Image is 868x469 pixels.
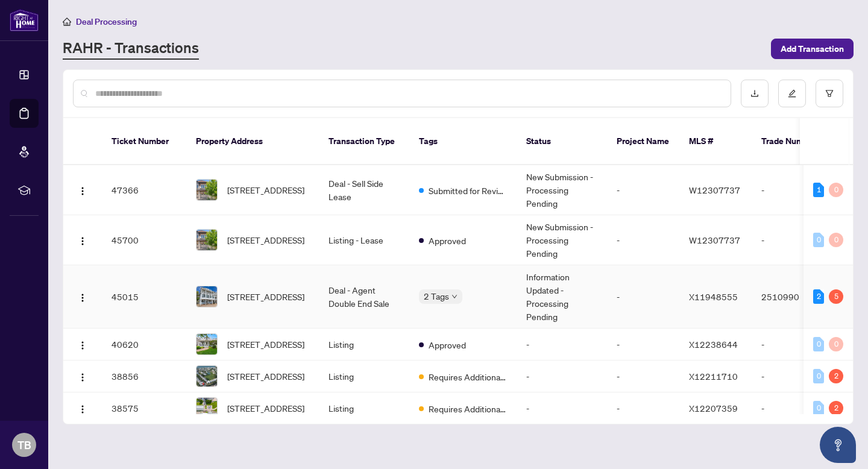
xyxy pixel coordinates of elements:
[73,287,92,306] button: Logo
[829,183,843,197] div: 0
[227,401,304,415] span: [STREET_ADDRESS]
[429,402,507,415] span: Requires Additional Docs
[813,183,824,197] div: 1
[76,16,137,27] span: Deal Processing
[227,370,304,383] span: [STREET_ADDRESS]
[73,335,92,354] button: Logo
[78,186,87,196] img: Logo
[73,230,92,250] button: Logo
[227,183,304,197] span: [STREET_ADDRESS]
[517,360,607,392] td: -
[319,360,409,392] td: Listing
[689,339,738,350] span: X12238644
[102,360,186,392] td: 38856
[451,294,458,300] span: down
[517,329,607,360] td: -
[752,165,836,215] td: -
[607,392,679,424] td: -
[197,286,217,307] img: thumbnail-img
[197,398,217,418] img: thumbnail-img
[813,233,824,247] div: 0
[813,401,824,415] div: 0
[689,403,738,414] span: X12207359
[197,366,217,386] img: thumbnail-img
[752,329,836,360] td: -
[63,38,199,60] a: RAHR - Transactions
[752,265,836,329] td: 2510990
[197,334,217,354] img: thumbnail-img
[227,233,304,247] span: [STREET_ADDRESS]
[319,215,409,265] td: Listing - Lease
[813,289,824,304] div: 2
[825,89,834,98] span: filter
[829,401,843,415] div: 2
[689,184,740,195] span: W12307737
[607,165,679,215] td: -
[750,89,759,98] span: download
[752,215,836,265] td: -
[319,392,409,424] td: Listing
[788,89,796,98] span: edit
[73,180,92,200] button: Logo
[227,338,304,351] span: [STREET_ADDRESS]
[102,215,186,265] td: 45700
[607,215,679,265] td: -
[820,427,856,463] button: Open asap
[689,291,738,302] span: X11948555
[227,290,304,303] span: [STREET_ADDRESS]
[813,369,824,383] div: 0
[78,293,87,303] img: Logo
[829,289,843,304] div: 5
[78,404,87,414] img: Logo
[752,392,836,424] td: -
[429,184,507,197] span: Submitted for Review
[741,80,769,107] button: download
[607,360,679,392] td: -
[78,373,87,382] img: Logo
[689,234,740,245] span: W12307737
[78,236,87,246] img: Logo
[689,371,738,382] span: X12211710
[429,338,466,351] span: Approved
[517,165,607,215] td: New Submission - Processing Pending
[73,367,92,386] button: Logo
[517,265,607,329] td: Information Updated - Processing Pending
[813,337,824,351] div: 0
[829,337,843,351] div: 0
[429,234,466,247] span: Approved
[607,265,679,329] td: -
[429,370,507,383] span: Requires Additional Docs
[102,265,186,329] td: 45015
[73,398,92,418] button: Logo
[319,265,409,329] td: Deal - Agent Double End Sale
[517,215,607,265] td: New Submission - Processing Pending
[409,118,517,165] th: Tags
[424,289,449,303] span: 2 Tags
[319,165,409,215] td: Deal - Sell Side Lease
[102,329,186,360] td: 40620
[517,392,607,424] td: -
[517,118,607,165] th: Status
[10,9,39,31] img: logo
[197,180,217,200] img: thumbnail-img
[829,233,843,247] div: 0
[607,118,679,165] th: Project Name
[78,341,87,350] img: Logo
[781,39,844,58] span: Add Transaction
[752,118,836,165] th: Trade Number
[816,80,843,107] button: filter
[771,39,854,59] button: Add Transaction
[186,118,319,165] th: Property Address
[319,329,409,360] td: Listing
[197,230,217,250] img: thumbnail-img
[778,80,806,107] button: edit
[102,392,186,424] td: 38575
[752,360,836,392] td: -
[63,17,71,26] span: home
[102,118,186,165] th: Ticket Number
[829,369,843,383] div: 2
[17,436,31,453] span: TB
[319,118,409,165] th: Transaction Type
[102,165,186,215] td: 47366
[679,118,752,165] th: MLS #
